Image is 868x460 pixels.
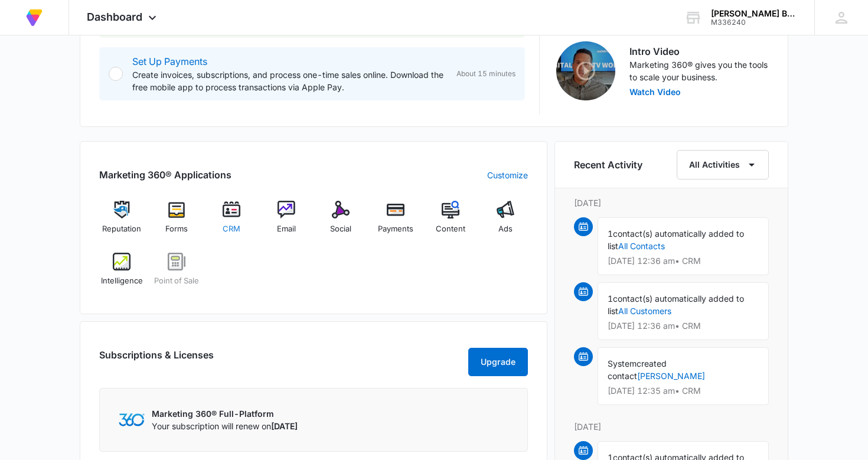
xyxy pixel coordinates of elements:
[271,421,298,431] span: [DATE]
[152,407,298,420] p: Marketing 360® Full-Platform
[154,201,200,243] a: Forms
[711,18,797,27] div: account id
[608,229,744,251] span: contact(s) automatically added to list
[482,201,528,243] a: Ads
[618,241,665,251] a: All Contacts
[318,201,364,243] a: Social
[428,201,474,243] a: Content
[608,387,759,395] p: [DATE] 12:35 am • CRM
[101,275,143,287] span: Intelligence
[711,9,797,18] div: account name
[132,56,207,67] a: Set Up Payments
[152,420,298,432] p: Your subscription will renew on
[436,223,465,235] span: Content
[608,229,613,239] span: 1
[373,201,419,243] a: Payments
[487,169,528,181] a: Customize
[209,201,254,243] a: CRM
[629,44,769,58] h3: Intro Video
[154,275,199,287] span: Point of Sale
[677,150,769,180] button: All Activities
[277,223,296,235] span: Email
[608,358,637,368] span: System
[608,358,667,381] span: created contact
[608,257,759,265] p: [DATE] 12:36 am • CRM
[498,223,513,235] span: Ads
[99,253,145,295] a: Intelligence
[165,223,188,235] span: Forms
[99,168,231,182] h2: Marketing 360® Applications
[608,293,613,304] span: 1
[154,253,200,295] a: Point of Sale
[556,41,615,100] img: Intro Video
[629,88,681,96] button: Watch Video
[574,158,642,172] h6: Recent Activity
[330,223,351,235] span: Social
[223,223,240,235] span: CRM
[574,197,769,209] p: [DATE]
[618,306,671,316] a: All Customers
[99,348,214,371] h2: Subscriptions & Licenses
[263,201,309,243] a: Email
[119,413,145,426] img: Marketing 360 Logo
[102,223,141,235] span: Reputation
[378,223,413,235] span: Payments
[132,68,447,93] p: Create invoices, subscriptions, and process one-time sales online. Download the free mobile app t...
[456,68,515,79] span: About 15 minutes
[99,201,145,243] a: Reputation
[468,348,528,376] button: Upgrade
[574,420,769,433] p: [DATE]
[24,7,45,28] img: Volusion
[608,293,744,316] span: contact(s) automatically added to list
[608,322,759,330] p: [DATE] 12:36 am • CRM
[629,58,769,83] p: Marketing 360® gives you the tools to scale your business.
[637,371,705,381] a: [PERSON_NAME]
[87,11,142,23] span: Dashboard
